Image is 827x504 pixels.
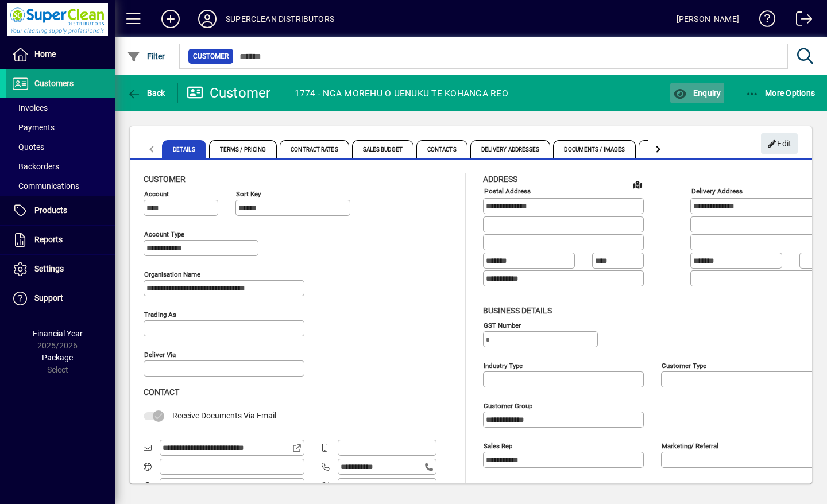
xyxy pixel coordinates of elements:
span: Receive Documents Via Email [172,411,276,420]
mat-label: Customer type [662,361,706,369]
span: Contract Rates [280,140,349,158]
span: Support [34,293,63,303]
div: Customer [187,84,271,102]
span: Communications [11,181,79,191]
mat-label: Account [144,190,169,198]
mat-label: Trading as [144,311,176,319]
a: Support [6,284,115,313]
a: Backorders [6,157,115,176]
mat-label: Account Type [144,230,184,238]
span: Contact [144,387,179,397]
mat-label: Manager [484,482,509,490]
mat-label: Sales rep [484,441,512,449]
app-page-header-button: Back [115,83,178,103]
span: Home [34,49,56,59]
span: Custom Fields [639,140,703,158]
a: Home [6,40,115,69]
span: Details [162,140,206,158]
span: Customer [193,51,229,62]
a: Settings [6,255,115,284]
span: Financial Year [33,329,83,338]
span: Sales Budget [352,140,413,158]
div: 1774 - NGA MOREHU O UENUKU TE KOHANGA REO [295,84,508,103]
button: Back [124,83,168,103]
mat-label: Organisation name [144,270,200,278]
a: Quotes [6,137,115,157]
a: Payments [6,118,115,137]
span: Customers [34,79,74,88]
button: Enquiry [670,83,724,103]
span: Address [483,175,517,184]
span: Products [34,206,67,215]
span: Enquiry [673,88,721,98]
span: Edit [767,134,792,153]
a: Invoices [6,98,115,118]
span: Delivery Addresses [470,140,551,158]
button: Filter [124,46,168,67]
a: Knowledge Base [751,2,776,40]
mat-label: Customer group [484,401,532,409]
span: Backorders [11,162,59,171]
mat-label: Industry type [484,361,523,369]
mat-label: Deliver via [144,351,176,359]
mat-label: GST Number [484,321,521,329]
span: Business details [483,306,552,315]
mat-label: Sort key [236,190,261,198]
a: Communications [6,176,115,196]
span: Reports [34,235,63,244]
span: Terms / Pricing [209,140,277,158]
span: Filter [127,52,165,61]
span: Invoices [11,103,48,113]
span: More Options [745,88,816,98]
div: SUPERCLEAN DISTRIBUTORS [226,10,334,28]
button: Edit [761,133,798,154]
button: Profile [189,9,226,29]
button: More Options [743,83,818,103]
span: Package [42,353,73,362]
span: Customer [144,175,186,184]
span: Settings [34,264,64,273]
a: Logout [787,2,813,40]
a: View on map [628,175,647,193]
span: Contacts [416,140,467,158]
div: [PERSON_NAME] [677,10,739,28]
span: Back [127,88,165,98]
span: Documents / Images [553,140,636,158]
mat-label: Marketing/ Referral [662,441,718,449]
button: Add [152,9,189,29]
a: Products [6,196,115,225]
span: Quotes [11,142,44,152]
mat-label: Region [662,482,682,490]
span: Payments [11,123,55,132]
a: Reports [6,226,115,254]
